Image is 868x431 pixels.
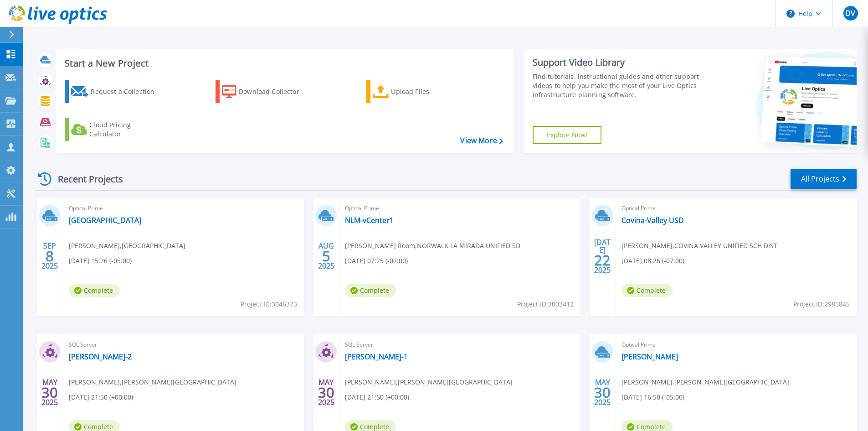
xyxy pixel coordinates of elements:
[621,256,684,266] span: [DATE] 08:26 (-07:00)
[621,216,684,225] a: Covina-Valley USD
[533,57,703,68] div: Support Video Library
[621,340,851,350] span: Optical Prime
[621,203,851,213] span: Optical Prime
[594,256,611,264] span: 22
[366,80,468,103] a: Upload Files
[345,284,396,297] span: Complete
[621,241,777,251] span: [PERSON_NAME] , COVINA VALLEY UNIFIED SCH DIST
[46,252,54,260] span: 8
[318,389,334,396] span: 30
[594,376,611,409] div: MAY 2025
[345,256,408,266] span: [DATE] 07:25 (-07:00)
[65,80,166,103] a: Request a Collection
[621,352,678,361] a: [PERSON_NAME]
[239,83,312,101] div: Download Collector
[216,80,317,103] a: Download Collector
[65,58,503,68] h3: Start a New Project
[318,376,335,409] div: MAY 2025
[69,241,185,251] span: [PERSON_NAME] , [GEOGRAPHIC_DATA]
[35,168,135,190] div: Recent Projects
[460,136,503,145] a: View More
[517,299,574,309] span: Project ID: 3003412
[322,252,330,260] span: 5
[41,389,58,396] span: 30
[345,340,575,350] span: SQL Server
[345,392,409,402] span: [DATE] 21:50 (+00:00)
[65,118,166,141] a: Cloud Pricing Calculator
[69,284,120,297] span: Complete
[91,83,164,101] div: Request a Collection
[69,216,141,225] a: [GEOGRAPHIC_DATA]
[845,10,855,17] span: DV
[621,377,789,387] span: [PERSON_NAME] , [PERSON_NAME][GEOGRAPHIC_DATA]
[69,392,133,402] span: [DATE] 21:50 (+00:00)
[41,376,58,409] div: MAY 2025
[345,203,575,213] span: Optical Prime
[533,72,703,99] div: Find tutorials, instructional guides and other support videos to help you make the most of your L...
[69,340,298,350] span: SQL Server
[391,83,464,101] div: Upload Files
[241,299,297,309] span: Project ID: 3046373
[345,377,513,387] span: [PERSON_NAME] , [PERSON_NAME][GEOGRAPHIC_DATA]
[41,239,58,273] div: SEP 2025
[533,126,602,144] a: Explore Now!
[345,216,394,225] a: NLM-vCenter1
[345,241,520,251] span: [PERSON_NAME] Room , NORWALK LA MIRADA UNIFIED SD
[594,389,611,396] span: 30
[621,284,673,297] span: Complete
[318,239,335,273] div: AUG 2025
[345,352,408,361] a: [PERSON_NAME]-1
[69,203,298,213] span: Optical Prime
[69,352,132,361] a: [PERSON_NAME]-2
[621,392,684,402] span: [DATE] 16:50 (-05:00)
[594,239,611,273] div: [DATE] 2025
[791,169,857,189] a: All Projects
[89,120,162,139] div: Cloud Pricing Calculator
[69,377,236,387] span: [PERSON_NAME] , [PERSON_NAME][GEOGRAPHIC_DATA]
[69,256,132,266] span: [DATE] 15:26 (-05:00)
[793,299,850,309] span: Project ID: 2985845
